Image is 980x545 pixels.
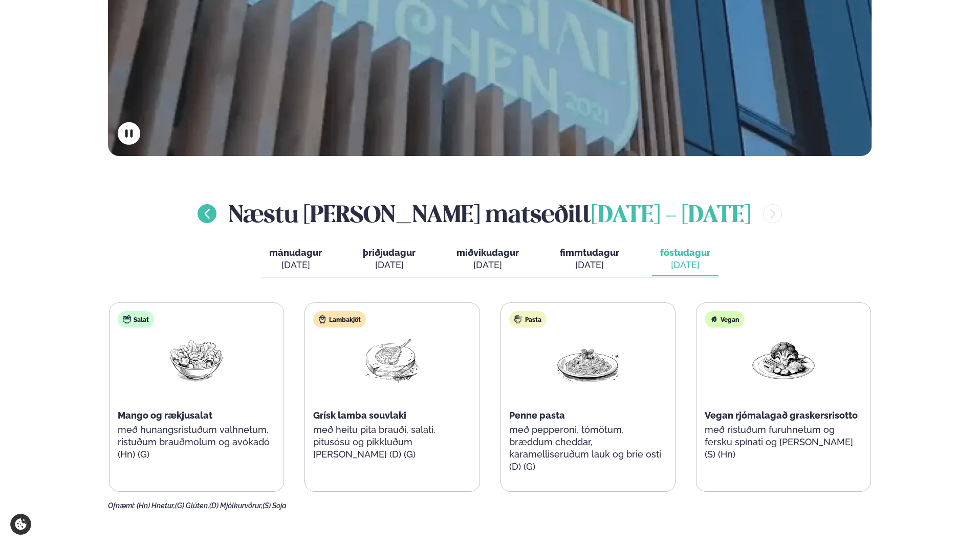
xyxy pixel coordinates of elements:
span: mánudagur [269,247,322,258]
div: [DATE] [456,259,519,271]
p: með pepperoni, tómötum, bræddum cheddar, karamelliseruðum lauk og brie osti (D) (G) [509,424,667,473]
img: pasta.svg [514,315,522,323]
span: þriðjudagur [363,247,416,258]
span: föstudagur [660,247,710,258]
div: Vegan [705,311,744,328]
div: Pasta [509,311,547,328]
img: Salad.png [164,336,229,383]
span: [DATE] - [DATE] [591,205,751,227]
div: [DATE] [269,259,322,271]
span: (S) Soja [263,502,287,510]
span: fimmtudagur [560,247,619,258]
span: Penne pasta [509,410,565,421]
button: fimmtudagur [DATE] [552,243,627,276]
img: Vegan.png [751,336,816,383]
span: miðvikudagur [456,247,519,258]
div: [DATE] [560,259,619,271]
div: [DATE] [660,259,710,271]
button: þriðjudagur [DATE] [355,243,424,276]
div: [DATE] [363,259,416,271]
span: (D) Mjólkurvörur, [209,502,263,510]
button: föstudagur [DATE] [652,243,718,276]
h2: Næstu [PERSON_NAME] matseðill [229,197,751,230]
span: Grísk lamba souvlaki [313,410,406,421]
button: mánudagur [DATE] [261,243,330,276]
p: með ristuðum furuhnetum og fersku spínati og [PERSON_NAME] (S) (Hn) [705,424,862,461]
span: (G) Glúten, [175,502,209,510]
img: Vegan.svg [710,315,718,323]
img: salad.svg [123,315,131,323]
button: menu-btn-left [198,204,216,223]
button: miðvikudagur [DATE] [448,243,527,276]
div: Lambakjöt [313,311,366,328]
span: Vegan rjómalagað graskersrisotto [705,410,858,421]
img: Lamb-Meat.png [359,336,425,383]
button: menu-btn-right [763,204,782,223]
p: með hunangsristuðum valhnetum, ristuðum brauðmolum og avókadó (Hn) (G) [118,424,275,461]
img: Spagetti.png [555,336,621,383]
span: Ofnæmi: [108,502,135,510]
a: Cookie settings [10,514,31,535]
p: með heitu pita brauði, salati, pitusósu og pikkluðum [PERSON_NAME] (D) (G) [313,424,471,461]
img: Lamb.svg [318,315,326,323]
div: Salat [118,311,154,328]
span: (Hn) Hnetur, [137,502,175,510]
span: Mango og rækjusalat [118,410,212,421]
